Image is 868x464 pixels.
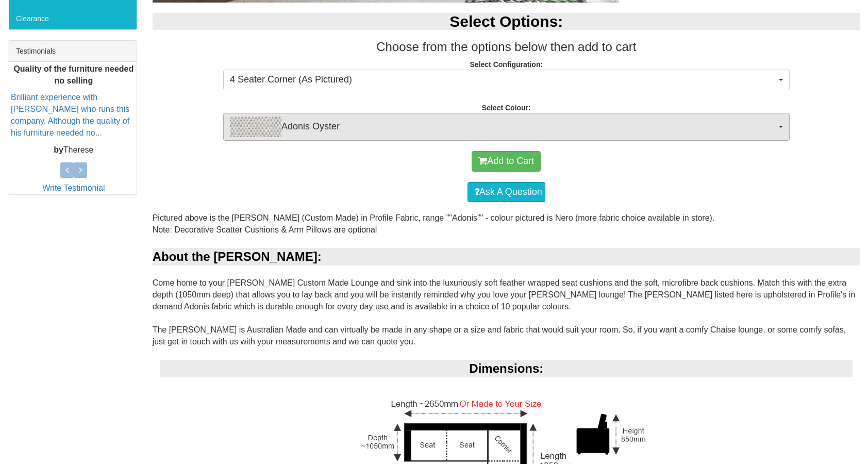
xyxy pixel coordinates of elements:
[230,117,281,137] img: Adonis Oyster
[153,248,860,266] div: About the [PERSON_NAME]:
[449,13,563,30] b: Select Options:
[8,8,137,29] a: Clearance
[42,184,105,192] a: Write Testimonial
[230,117,776,137] span: Adonis Oyster
[160,360,853,377] div: Dimensions:
[230,73,776,87] span: 4 Seater Corner (As Pictured)
[223,70,790,90] button: 4 Seater Corner (As Pictured)
[8,41,137,62] div: Testimonials
[470,60,543,69] strong: Select Configuration:
[223,113,790,141] button: Adonis OysterAdonis Oyster
[13,64,133,85] b: Quality of the furniture needed no selling
[11,93,129,138] a: Brilliant experience with [PERSON_NAME] who runs this company. Although the quality of his furnit...
[54,145,63,154] b: by
[468,182,545,203] a: Ask A Question
[153,40,860,54] h3: Choose from the options below then add to cart
[11,144,137,156] p: Therese
[472,151,541,172] button: Add to Cart
[482,104,531,112] strong: Select Colour:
